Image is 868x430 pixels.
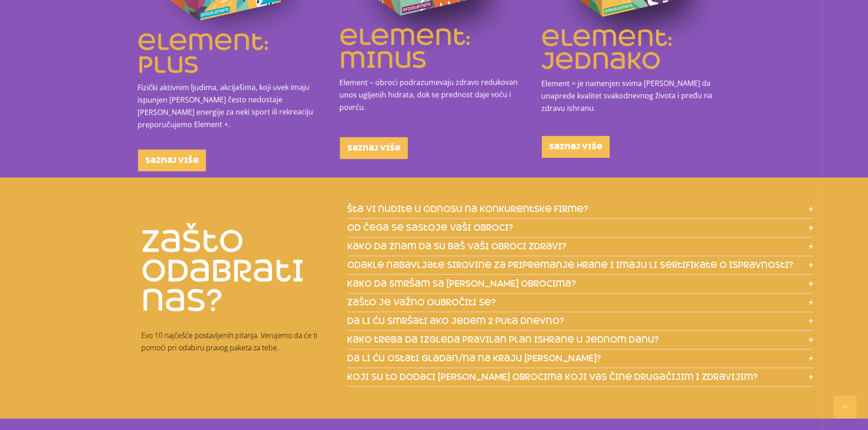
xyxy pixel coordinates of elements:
span: kako da smršam sa [PERSON_NAME] obrocima? [347,279,576,288]
a: element: minus [339,22,471,75]
span: da li ću ostati gladan/na na kraju [PERSON_NAME]? [347,354,601,363]
span: saznaj više [347,144,401,152]
span: šta vi nudite u odnosu na konkurentske firme? [347,205,588,214]
h2: zašto odabrati nas? [141,227,338,316]
p: Element – obroci podrazumevaju zdravo redukovan unos ugljenih hidrata, dok se prednost daje voću ... [339,76,528,113]
a: element: jednako [541,23,673,76]
span: kako treba da izgleda pravilan plan ishrane u jednom danu? [347,335,659,344]
span: saznaj više [549,143,602,151]
span: od čega se sastoje vaši obroci? [347,223,513,233]
span: koji su to dodaci [PERSON_NAME] obrocima koji vas čine drugačijim i zdravijim? [347,373,758,382]
span: odakle nabavljate sirovine za pripremanje hrane i imaju li sertifikate o ispravnosti? [347,261,793,270]
span: zašto je važno oubročiti se? [347,298,496,307]
p: Fizički aktivnim ljudima, akcijašima, koji uvek imaju ispunjen [PERSON_NAME] često nedostaje [PER... [137,81,325,131]
p: Element = je namenjen svima [PERSON_NAME] da unaprede kvalitet svakodnevnog života i pređu na zdr... [541,77,729,114]
a: saznaj više [340,137,408,159]
p: Evo 10 najčešće postavljenih pitanja. Verujemo da će ti pomoći pri odabiru pravog paketa za tebe. [141,329,334,354]
span: saznaj više [145,157,199,164]
a: saznaj više [542,136,610,158]
span: kako da znam da su baš vaši obroci zdravi? [347,242,566,251]
a: element: plus [137,27,268,80]
span: da li ću smršati ako jedem 2 puta dnevno? [347,317,564,326]
a: saznaj više [138,149,206,171]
